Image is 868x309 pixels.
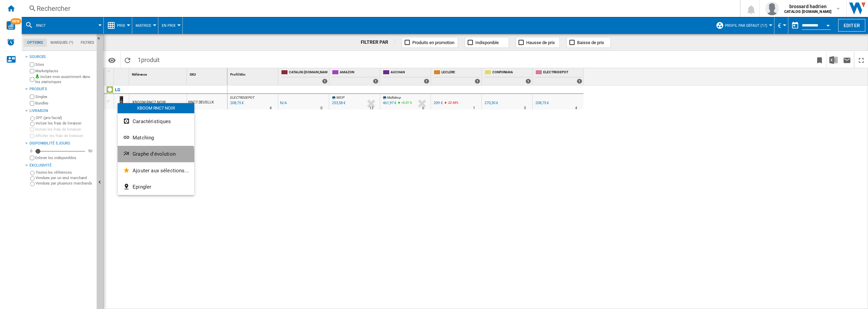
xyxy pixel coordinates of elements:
span: Graphe d'évolution [133,151,176,157]
button: Epingler... [118,179,194,195]
button: Caractéristiques [118,113,194,130]
span: Epingler [133,184,151,190]
span: Ajouter aux sélections... [133,168,189,174]
span: Caractéristiques [133,118,171,124]
div: XBOOM RNC7 NOIR [118,103,194,113]
span: Matching [133,135,154,141]
button: Matching [118,130,194,146]
button: Ajouter aux sélections... [118,162,194,179]
button: Graphe d'évolution [118,146,194,162]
